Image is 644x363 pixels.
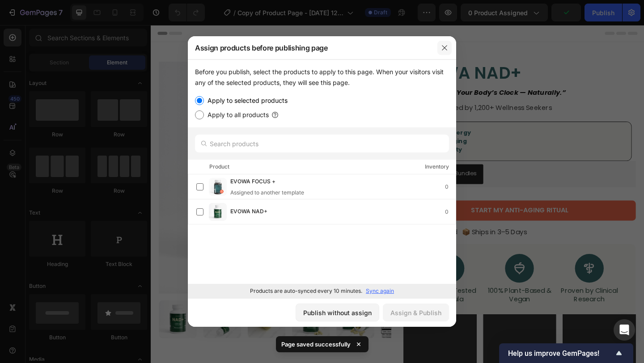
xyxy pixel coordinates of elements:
[280,40,523,65] h1: EVOWA NAD+
[230,189,304,197] div: Assigned to another template
[303,308,372,317] div: Publish without assign
[209,203,227,221] img: product-img
[280,69,522,79] p: ✨
[280,84,436,97] p: ⭐ 4.9/5 — Loved by 1,200+ Wellness Seekers
[209,162,229,171] div: Product
[445,182,456,191] div: 0
[383,304,449,321] button: Assign & Publish
[348,197,455,207] div: Start My Anti-Aging Ritual
[287,113,348,122] span: ✅ Cellular Energy
[204,110,269,120] label: Apply to all products
[280,219,522,232] p: 🔥 12,000+ Sold 📦 Ships in 3–5 Days
[366,285,437,304] p: 100% Plant-Based & Vegan
[195,67,449,88] div: Before you publish, select the products to apply to this page. When your visitors visit any of th...
[188,59,456,298] div: />
[230,207,267,217] span: EVOWA NAD+
[508,348,624,359] button: Show survey - Help us improve GemPages!
[250,287,362,295] p: Products are auto-synced every 10 minutes.
[204,95,288,106] label: Apply to selected products
[287,131,339,140] span: 🧠 Brain Clarity
[275,191,528,213] button: Start My Anti-Aging Ritual
[442,285,513,304] p: Proven by Clinical Research
[508,349,614,358] span: Help us improve GemPages!
[286,157,297,168] img: KachingBundles.png
[290,285,361,304] p: USA Lab-Tested Formula
[281,340,351,349] p: Page saved successfully
[289,68,452,79] i: “Turn Back Your Body’s Clock — Naturally.”
[188,36,433,59] div: Assign products before publishing page
[390,308,441,317] div: Assign & Publish
[287,122,344,131] span: 🌱 Healthy Aging
[445,207,456,216] div: 0
[304,157,355,166] div: Kaching Bundles
[195,135,449,152] input: Search products
[209,178,227,196] img: product-img
[614,319,635,341] div: Open Intercom Messenger
[296,304,379,321] button: Publish without assign
[425,162,449,171] div: Inventory
[366,287,394,295] p: Sync again
[279,152,362,173] button: Kaching Bundles
[230,177,275,187] span: EVOWA FOCUS +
